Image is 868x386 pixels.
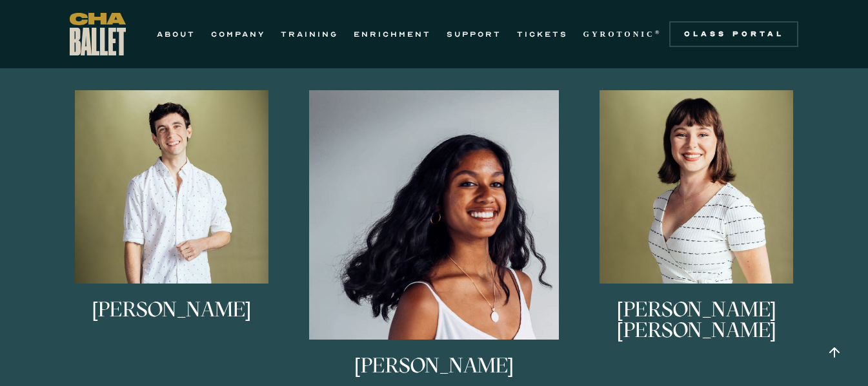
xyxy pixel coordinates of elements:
[655,29,662,35] sup: ®
[70,13,126,55] a: home
[517,26,568,42] a: TICKETS
[47,90,297,347] a: [PERSON_NAME]
[447,26,501,42] a: SUPPORT
[281,26,338,42] a: TRAINING
[92,299,251,342] h3: [PERSON_NAME]
[157,26,196,42] a: ABOUT
[583,26,662,42] a: GYROTONIC®
[211,26,265,42] a: COMPANY
[572,299,822,342] h3: [PERSON_NAME] [PERSON_NAME]
[677,29,791,39] div: Class Portal
[354,26,431,42] a: ENRICHMENT
[583,30,655,39] strong: GYROTONIC
[669,21,798,47] a: Class Portal
[572,90,822,347] a: [PERSON_NAME] [PERSON_NAME]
